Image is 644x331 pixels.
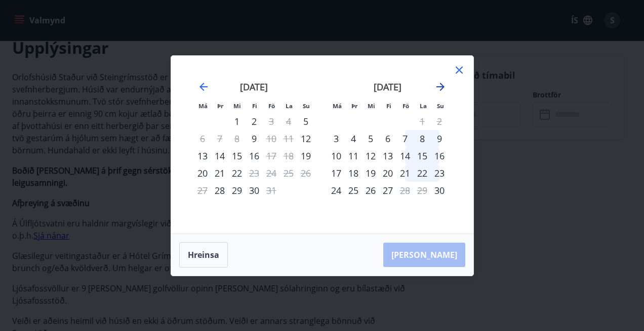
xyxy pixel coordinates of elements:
small: Fö [268,102,275,110]
td: Not available. miðvikudagur, 8. október 2025 [228,130,246,147]
td: Choose miðvikudagur, 26. nóvember 2025 as your check-in date. It’s available. [362,182,379,199]
div: 17 [328,164,345,182]
div: 5 [362,130,379,147]
small: Þr [217,102,223,110]
td: Choose miðvikudagur, 12. nóvember 2025 as your check-in date. It’s available. [362,147,379,164]
div: Aðeins innritun í boði [431,182,448,199]
div: 13 [194,147,211,164]
div: Aðeins innritun í boði [297,147,314,164]
td: Choose sunnudagur, 30. nóvember 2025 as your check-in date. It’s available. [431,182,448,199]
div: 21 [396,164,414,182]
div: 21 [211,164,228,182]
div: 29 [228,182,246,199]
small: Má [333,102,342,110]
td: Choose laugardagur, 22. nóvember 2025 as your check-in date. It’s available. [414,164,431,182]
td: Choose þriðjudagur, 11. nóvember 2025 as your check-in date. It’s available. [345,147,362,164]
td: Choose fimmtudagur, 27. nóvember 2025 as your check-in date. It’s available. [379,182,396,199]
div: 10 [328,147,345,164]
td: Not available. laugardagur, 11. október 2025 [280,130,297,147]
div: Aðeins útritun í boði [396,182,414,199]
td: Not available. laugardagur, 4. október 2025 [280,113,297,130]
div: 8 [414,130,431,147]
td: Not available. föstudagur, 31. október 2025 [263,182,280,199]
div: 1 [228,113,246,130]
td: Choose miðvikudagur, 5. nóvember 2025 as your check-in date. It’s available. [362,130,379,147]
td: Choose fimmtudagur, 2. október 2025 as your check-in date. It’s available. [246,113,263,130]
td: Not available. föstudagur, 17. október 2025 [263,147,280,164]
td: Not available. þriðjudagur, 7. október 2025 [211,130,228,147]
div: 25 [345,182,362,199]
td: Not available. mánudagur, 27. október 2025 [194,182,211,199]
div: 15 [228,147,246,164]
td: Choose þriðjudagur, 14. október 2025 as your check-in date. It’s available. [211,147,228,164]
td: Not available. laugardagur, 29. nóvember 2025 [414,182,431,199]
small: La [286,102,293,110]
div: 20 [379,164,396,182]
td: Choose miðvikudagur, 15. október 2025 as your check-in date. It’s available. [228,147,246,164]
td: Choose laugardagur, 15. nóvember 2025 as your check-in date. It’s available. [414,147,431,164]
div: 22 [228,164,246,182]
td: Choose fimmtudagur, 16. október 2025 as your check-in date. It’s available. [246,147,263,164]
div: 12 [362,147,379,164]
small: Mi [368,102,375,110]
td: Not available. föstudagur, 10. október 2025 [263,130,280,147]
small: Mi [233,102,241,110]
div: 2 [246,113,263,130]
div: 30 [246,182,263,199]
div: 14 [396,147,414,164]
div: Aðeins útritun í boði [194,130,211,147]
td: Choose mánudagur, 20. október 2025 as your check-in date. It’s available. [194,164,211,182]
td: Choose mánudagur, 17. nóvember 2025 as your check-in date. It’s available. [328,164,345,182]
td: Choose þriðjudagur, 21. október 2025 as your check-in date. It’s available. [211,164,228,182]
div: Aðeins útritun í boði [263,113,280,130]
td: Not available. föstudagur, 24. október 2025 [263,164,280,182]
small: Su [303,102,310,110]
td: Not available. föstudagur, 3. október 2025 [263,113,280,130]
td: Choose þriðjudagur, 18. nóvember 2025 as your check-in date. It’s available. [345,164,362,182]
strong: [DATE] [240,81,268,93]
td: Not available. sunnudagur, 2. nóvember 2025 [431,113,448,130]
td: Choose mánudagur, 3. nóvember 2025 as your check-in date. It’s available. [328,130,345,147]
div: 26 [362,182,379,199]
div: 24 [328,182,345,199]
div: 9 [431,130,448,147]
div: 7 [396,130,414,147]
td: Choose miðvikudagur, 22. október 2025 as your check-in date. It’s available. [228,164,246,182]
small: Fi [386,102,391,110]
td: Not available. mánudagur, 6. október 2025 [194,130,211,147]
div: 4 [345,130,362,147]
td: Choose fimmtudagur, 6. nóvember 2025 as your check-in date. It’s available. [379,130,396,147]
td: Choose fimmtudagur, 30. október 2025 as your check-in date. It’s available. [246,182,263,199]
td: Choose föstudagur, 14. nóvember 2025 as your check-in date. It’s available. [396,147,414,164]
div: 18 [345,164,362,182]
div: 23 [431,164,448,182]
div: Aðeins innritun í boði [211,182,228,199]
small: Má [198,102,208,110]
div: 15 [414,147,431,164]
div: Aðeins útritun í boði [263,147,280,164]
td: Choose mánudagur, 24. nóvember 2025 as your check-in date. It’s available. [328,182,345,199]
small: Su [437,102,444,110]
div: 22 [414,164,431,182]
div: Move forward to switch to the next month. [434,81,447,93]
td: Choose fimmtudagur, 13. nóvember 2025 as your check-in date. It’s available. [379,147,396,164]
td: Choose sunnudagur, 16. nóvember 2025 as your check-in date. It’s available. [431,147,448,164]
td: Not available. laugardagur, 18. október 2025 [280,147,297,164]
div: Calendar [183,68,461,221]
td: Choose mánudagur, 13. október 2025 as your check-in date. It’s available. [194,147,211,164]
td: Choose föstudagur, 7. nóvember 2025 as your check-in date. It’s available. [396,130,414,147]
td: Not available. laugardagur, 1. nóvember 2025 [414,113,431,130]
td: Choose fimmtudagur, 20. nóvember 2025 as your check-in date. It’s available. [379,164,396,182]
div: Aðeins útritun í boði [263,182,280,199]
td: Choose sunnudagur, 23. nóvember 2025 as your check-in date. It’s available. [431,164,448,182]
td: Choose sunnudagur, 19. október 2025 as your check-in date. It’s available. [297,147,314,164]
td: Not available. laugardagur, 25. október 2025 [280,164,297,182]
td: Choose sunnudagur, 12. október 2025 as your check-in date. It’s available. [297,130,314,147]
td: Choose miðvikudagur, 19. nóvember 2025 as your check-in date. It’s available. [362,164,379,182]
td: Choose miðvikudagur, 1. október 2025 as your check-in date. It’s available. [228,113,246,130]
strong: [DATE] [374,81,401,93]
td: Choose sunnudagur, 9. nóvember 2025 as your check-in date. It’s available. [431,130,448,147]
div: Aðeins innritun í boði [297,130,314,147]
div: 11 [345,147,362,164]
small: Fi [252,102,257,110]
